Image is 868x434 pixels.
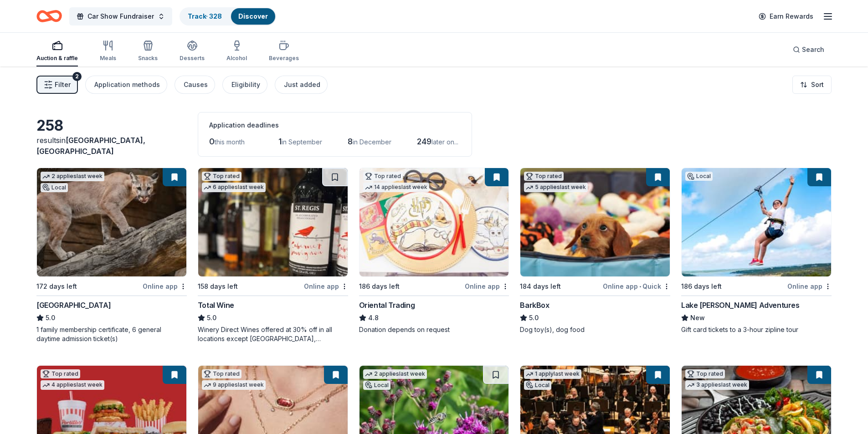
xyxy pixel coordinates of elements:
span: 8 [348,137,353,146]
button: Car Show Fundraiser [69,7,172,26]
div: Lake [PERSON_NAME] Adventures [681,300,799,311]
div: 172 days left [36,281,77,292]
span: later on... [431,138,458,146]
div: Meals [100,55,116,62]
div: Desserts [180,55,205,62]
div: 3 applies last week [685,380,749,390]
div: BarkBox [520,300,549,311]
div: Dog toy(s), dog food [520,325,670,334]
div: Alcohol [226,55,247,62]
div: Online app [304,281,348,292]
div: [GEOGRAPHIC_DATA] [36,300,111,311]
div: Winery Direct Wines offered at 30% off in all locations except [GEOGRAPHIC_DATA], [GEOGRAPHIC_DAT... [198,325,348,343]
div: Top rated [524,172,564,181]
span: [GEOGRAPHIC_DATA], [GEOGRAPHIC_DATA] [36,136,145,156]
span: Search [802,44,824,55]
button: Alcohol [226,36,247,66]
div: Eligibility [231,79,260,90]
button: Sort [792,76,832,94]
a: Discover [238,12,268,20]
div: 5 applies last week [524,183,588,192]
div: Oriental Trading [359,300,415,311]
div: Auction & raffle [36,55,78,62]
button: Snacks [138,36,158,66]
div: 6 applies last week [202,183,266,192]
div: Online app [143,281,187,292]
div: Application deadlines [209,120,461,131]
div: Online app [465,281,509,292]
button: Desserts [180,36,205,66]
div: 186 days left [359,281,400,292]
img: Image for Total Wine [198,168,348,276]
div: results [36,135,187,157]
div: Online app [787,281,832,292]
button: Track· 328Discover [180,7,276,26]
a: Image for Houston Zoo2 applieslast weekLocal172 days leftOnline app[GEOGRAPHIC_DATA]5.01 family m... [36,168,187,343]
span: 249 [417,137,431,146]
button: Causes [175,76,215,94]
span: Filter [55,79,71,90]
div: 186 days left [681,281,722,292]
span: in December [353,138,391,146]
button: Beverages [269,36,299,66]
span: • [639,283,641,290]
button: Eligibility [222,76,267,94]
div: Donation depends on request [359,325,509,334]
div: Causes [184,79,208,90]
span: 5.0 [207,312,216,323]
div: 2 [72,72,82,81]
img: Image for Lake Travis Zipline Adventures [682,168,831,276]
div: Local [524,381,551,390]
div: Local [41,183,68,192]
div: 2 applies last week [41,172,104,181]
div: Beverages [269,55,299,62]
div: 1 apply last week [524,369,581,379]
a: Home [36,5,62,27]
button: Search [786,41,832,59]
span: 4.8 [368,312,379,323]
a: Image for Oriental TradingTop rated14 applieslast week186 days leftOnline appOriental Trading4.8D... [359,168,509,334]
div: Application methods [94,79,160,90]
div: Online app Quick [603,281,670,292]
div: 1 family membership certificate, 6 general daytime admission ticket(s) [36,325,187,343]
div: Just added [284,79,320,90]
button: Application methods [85,76,167,94]
div: Snacks [138,55,158,62]
div: 2 applies last week [363,369,427,379]
span: 1 [278,137,282,146]
span: 0 [209,137,215,146]
span: New [690,312,705,323]
button: Auction & raffle [36,36,78,66]
div: Top rated [363,172,403,181]
div: Total Wine [198,300,234,311]
span: in September [282,138,322,146]
div: 184 days left [520,281,561,292]
div: 158 days left [198,281,238,292]
span: this month [215,138,245,146]
span: 5.0 [46,312,55,323]
span: in [36,136,145,156]
div: Top rated [202,369,241,378]
div: 4 applies last week [41,380,104,390]
div: Top rated [685,369,725,378]
div: Top rated [41,369,80,378]
a: Earn Rewards [753,8,819,25]
div: Local [685,172,713,181]
a: Image for Lake Travis Zipline AdventuresLocal186 days leftOnline appLake [PERSON_NAME] Adventures... [681,168,832,334]
div: Gift card tickets to a 3-hour zipline tour [681,325,832,334]
div: Local [363,381,390,390]
img: Image for Oriental Trading [360,168,509,276]
span: Sort [811,79,824,90]
span: Car Show Fundraiser [87,11,154,22]
div: 14 applies last week [363,183,429,192]
button: Filter2 [36,76,78,94]
button: Just added [275,76,328,94]
div: 258 [36,117,187,135]
button: Meals [100,36,116,66]
a: Track· 328 [188,12,222,20]
a: Image for BarkBoxTop rated5 applieslast week184 days leftOnline app•QuickBarkBox5.0Dog toy(s), do... [520,168,670,334]
a: Image for Total WineTop rated6 applieslast week158 days leftOnline appTotal Wine5.0Winery Direct ... [198,168,348,343]
img: Image for BarkBox [520,168,670,276]
div: 9 applies last week [202,380,266,390]
img: Image for Houston Zoo [37,168,186,276]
